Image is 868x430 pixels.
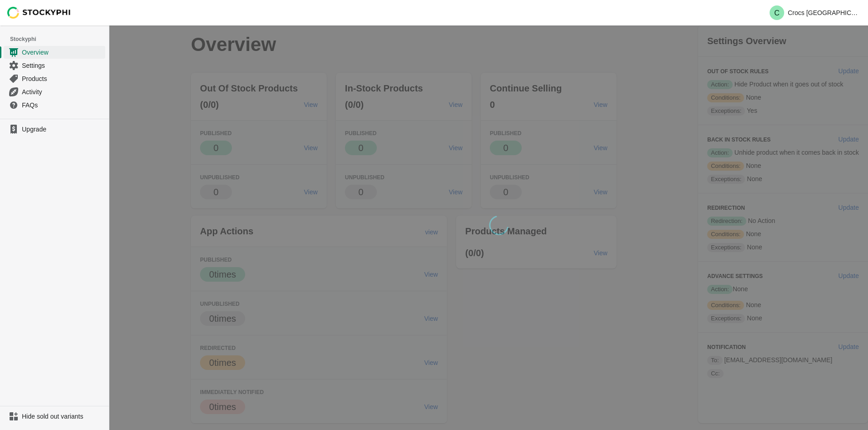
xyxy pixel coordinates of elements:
[22,101,103,110] span: FAQs
[4,85,105,98] a: Activity
[10,35,109,44] span: Stockyphi
[4,98,105,111] a: FAQs
[4,59,105,72] a: Settings
[22,74,103,83] span: Products
[788,9,861,16] p: Crocs [GEOGRAPHIC_DATA]
[7,7,71,19] img: Stockyphi
[4,123,105,136] a: Upgrade
[22,48,103,57] span: Overview
[4,410,105,423] a: Hide sold out variants
[4,72,105,85] a: Products
[770,5,784,20] span: Avatar with initials C
[22,61,103,70] span: Settings
[22,125,103,134] span: Upgrade
[766,4,864,22] button: Avatar with initials CCrocs [GEOGRAPHIC_DATA]
[4,46,105,59] a: Overview
[22,87,103,96] span: Activity
[774,9,780,17] text: C
[22,412,103,421] span: Hide sold out variants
